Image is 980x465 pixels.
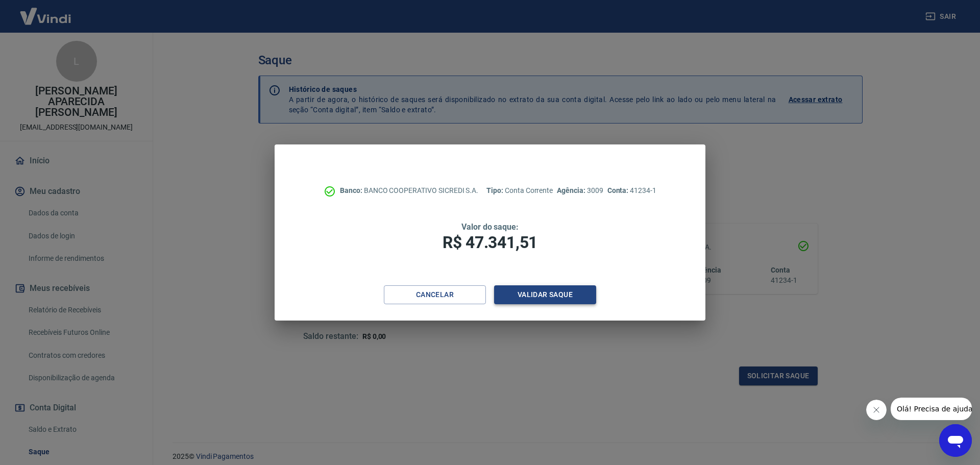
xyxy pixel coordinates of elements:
iframe: Botão para abrir a janela de mensagens [939,424,972,457]
p: Conta Corrente [486,185,553,196]
span: R$ 47.341,51 [443,233,537,252]
iframe: Mensagem da empresa [891,398,972,420]
span: Agência: [557,186,587,194]
p: 3009 [557,185,603,196]
button: Cancelar [384,285,486,304]
button: Validar saque [494,285,596,304]
span: Olá! Precisa de ajuda? [6,7,86,15]
span: Valor do saque: [461,222,519,232]
span: Conta: [607,186,630,194]
span: Banco: [340,186,364,194]
iframe: Fechar mensagem [866,400,887,420]
p: 41234-1 [607,185,656,196]
p: BANCO COOPERATIVO SICREDI S.A. [340,185,478,196]
span: Tipo: [486,186,505,194]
